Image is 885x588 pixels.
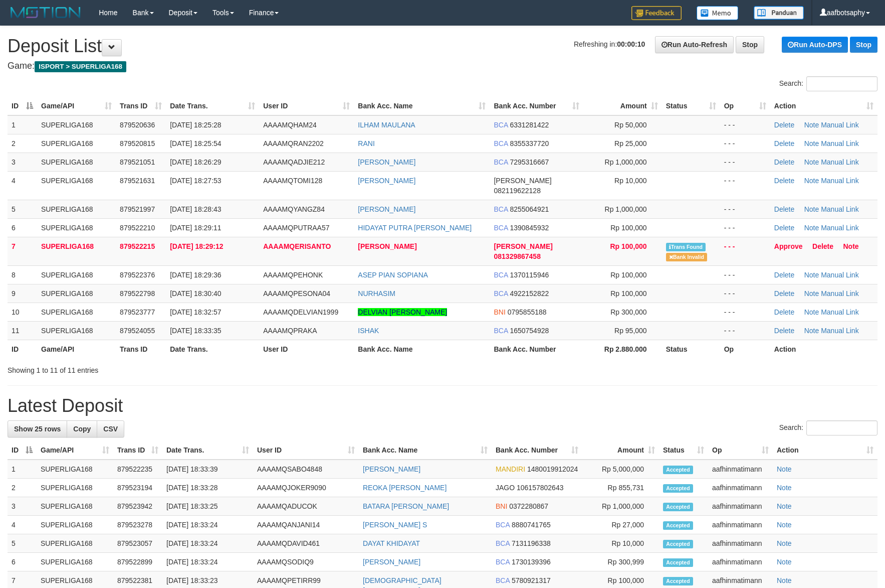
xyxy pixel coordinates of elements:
span: 879522210 [120,224,155,232]
td: SUPERLIGA168 [37,134,116,153]
span: Copy 082119622128 to clipboard [494,187,540,195]
a: Manual Link [821,308,859,316]
a: Note [777,539,792,547]
a: DAYAT KHIDAYAT [363,539,420,547]
span: Rp 100,000 [610,224,646,232]
span: ISPORT > SUPERLIGA168 [35,61,126,72]
td: SUPERLIGA168 [37,321,116,340]
th: Amount: activate to sort column ascending [582,441,659,460]
a: [PERSON_NAME] [358,177,415,185]
span: [DATE] 18:33:35 [170,327,221,335]
td: 5 [8,200,37,218]
a: Copy [67,420,97,437]
span: AAAAMQDELVIAN1999 [263,308,338,316]
th: User ID: activate to sort column ascending [253,441,359,460]
th: Trans ID: activate to sort column ascending [113,441,162,460]
span: AAAAMQPRAKA [263,327,317,335]
td: SUPERLIGA168 [37,115,116,134]
span: Copy 8255064921 to clipboard [510,205,549,213]
span: [DATE] 18:25:54 [170,139,221,148]
span: [DATE] 18:30:40 [170,289,221,298]
a: Stop [850,37,877,53]
span: 879520636 [120,121,155,129]
td: SUPERLIGA168 [37,553,113,571]
span: Accepted [663,466,693,474]
a: Note [843,242,859,250]
td: [DATE] 18:33:24 [162,553,253,571]
span: BCA [494,139,508,148]
td: SUPERLIGA168 [37,265,116,284]
td: aafhinmatimann [708,479,773,497]
a: [PERSON_NAME] [358,242,416,250]
td: AAAAMQSODIQ9 [253,553,359,571]
a: Show 25 rows [8,420,67,437]
span: Copy 0372280867 to clipboard [509,502,548,510]
span: 879522376 [120,271,155,279]
a: Delete [774,308,794,316]
span: Copy 5780921317 to clipboard [512,576,551,584]
td: 2 [8,134,37,153]
th: Bank Acc. Number: activate to sort column ascending [492,441,582,460]
span: JAGO [496,484,515,492]
span: Copy 1390845932 to clipboard [510,224,549,232]
span: 879521997 [120,205,155,213]
label: Search: [779,76,877,91]
a: Note [777,484,792,492]
span: AAAAMQYANGZ84 [263,205,325,213]
th: Action: activate to sort column ascending [773,441,877,460]
th: Status: activate to sort column ascending [662,97,720,115]
span: Copy 4922152822 to clipboard [510,289,549,298]
span: Copy 1370115946 to clipboard [510,271,549,279]
a: Manual Link [821,327,859,335]
a: Delete [774,177,794,185]
th: Rp 2.880.000 [583,340,662,358]
a: [PERSON_NAME] [363,558,420,566]
span: [PERSON_NAME] [494,242,552,250]
td: - - - [720,200,770,218]
span: Copy 1650754928 to clipboard [510,327,549,335]
span: BCA [494,205,508,213]
span: AAAAMQPUTRAA57 [263,224,329,232]
td: aafhinmatimann [708,553,773,571]
td: SUPERLIGA168 [37,218,116,237]
td: [DATE] 18:33:24 [162,534,253,553]
span: 879524055 [120,327,155,335]
th: ID: activate to sort column descending [8,97,37,115]
span: BCA [494,158,508,166]
img: panduan.png [754,6,804,20]
td: - - - [720,218,770,237]
a: Delete [774,327,794,335]
span: Rp 25,000 [614,139,647,148]
td: - - - [720,303,770,321]
td: - - - [720,134,770,153]
span: AAAAMQADJIE212 [263,158,325,166]
td: 6 [8,218,37,237]
th: Date Trans. [166,340,259,358]
td: 879523194 [113,479,162,497]
a: [PERSON_NAME] [363,465,420,473]
a: Run Auto-DPS [782,37,848,53]
span: Rp 100,000 [610,271,646,279]
td: SUPERLIGA168 [37,237,116,265]
td: SUPERLIGA168 [37,200,116,218]
td: SUPERLIGA168 [37,153,116,171]
a: ISHAK [358,327,379,335]
span: BCA [496,576,510,584]
td: 3 [8,153,37,171]
a: Note [804,327,819,335]
a: NURHASIM [358,289,395,298]
td: SUPERLIGA168 [37,284,116,303]
div: Showing 1 to 11 of 11 entries [8,361,361,375]
img: Button%20Memo.svg [697,6,739,20]
img: Feedback.jpg [631,6,682,20]
a: CSV [97,420,124,437]
h1: Deposit List [8,36,877,56]
span: BNI [494,308,505,316]
th: Bank Acc. Name: activate to sort column ascending [354,97,490,115]
h4: Game: [8,61,877,71]
a: Note [804,177,819,185]
span: AAAAMQHAM24 [263,121,317,129]
td: - - - [720,115,770,134]
span: [DATE] 18:32:57 [170,308,221,316]
span: Rp 1,000,000 [605,158,647,166]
